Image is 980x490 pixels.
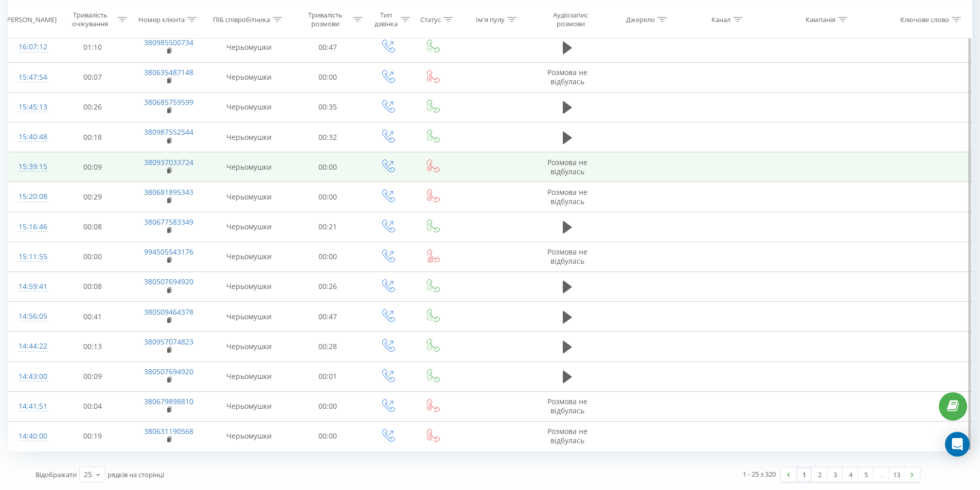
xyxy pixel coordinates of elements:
div: 14:56:05 [19,306,45,326]
div: 1 - 25 з 320 [743,469,776,479]
td: Черьомушки [207,391,291,421]
td: Черьомушки [207,32,291,62]
span: Розмова не відбулась [547,187,587,206]
div: … [874,467,889,482]
a: 380937033724 [144,157,193,167]
td: Черьомушки [207,242,291,271]
div: [PERSON_NAME] [5,15,57,24]
td: Черьомушки [207,302,291,332]
span: рядків на сторінці [108,470,164,479]
div: Ключове слово [900,15,949,24]
a: 380987552544 [144,127,193,137]
a: 380679898810 [144,396,193,406]
div: 14:43:00 [19,367,45,387]
div: 14:40:00 [19,426,45,446]
td: 00:07 [56,62,130,92]
div: 15:16:46 [19,217,45,237]
td: 00:35 [291,92,365,122]
td: 00:29 [56,182,130,212]
td: 00:00 [291,391,365,421]
span: Розмова не відбулась [547,426,587,445]
div: 14:41:51 [19,396,45,416]
div: Open Intercom Messenger [945,432,970,457]
td: 00:47 [291,302,365,332]
td: Черьомушки [207,182,291,212]
div: 14:59:41 [19,277,45,297]
div: 15:45:13 [19,97,45,117]
a: 380635487148 [144,67,193,77]
a: 3 [827,467,843,482]
div: 25 [84,469,92,480]
span: Розмова не відбулась [547,157,587,176]
td: 00:09 [56,152,130,182]
td: 00:19 [56,421,130,451]
td: Черьомушки [207,122,291,152]
div: Ім'я пулу [476,15,505,24]
div: Аудіозапис розмови [541,11,600,28]
div: Джерело [626,15,655,24]
a: 380957074823 [144,337,193,347]
td: 01:10 [56,32,130,62]
td: 00:00 [291,182,365,212]
td: Черьомушки [207,332,291,361]
a: 994505543176 [144,247,193,257]
td: 00:00 [291,152,365,182]
a: 380509464378 [144,307,193,317]
div: 15:40:48 [19,127,45,147]
a: 380685759599 [144,97,193,107]
span: Відображати [35,470,77,479]
td: 00:08 [56,271,130,301]
a: 380631190568 [144,426,193,436]
td: Черьомушки [207,212,291,242]
a: 5 [858,467,874,482]
td: 00:00 [291,242,365,271]
div: Тривалість очікування [65,11,116,28]
td: Черьомушки [207,62,291,92]
div: 15:47:54 [19,67,45,87]
div: Кампанія [806,15,835,24]
a: 2 [812,467,827,482]
td: 00:08 [56,212,130,242]
div: 15:39:15 [19,157,45,177]
td: 00:13 [56,332,130,361]
td: 00:00 [291,62,365,92]
a: 380677583349 [144,217,193,227]
td: 00:09 [56,361,130,391]
td: 00:01 [291,361,365,391]
a: 13 [889,467,904,482]
td: Черьомушки [207,421,291,451]
td: Черьомушки [207,92,291,122]
td: 00:04 [56,391,130,421]
td: 00:26 [56,92,130,122]
td: 00:41 [56,302,130,332]
a: 380507694920 [144,367,193,376]
a: 380681895343 [144,187,193,197]
div: Канал [711,15,730,24]
div: 15:11:55 [19,247,45,267]
span: Розмова не відбулась [547,396,587,415]
td: Черьомушки [207,361,291,391]
td: Черьомушки [207,152,291,182]
td: 00:00 [291,421,365,451]
a: 4 [843,467,858,482]
div: Номер клієнта [138,15,185,24]
div: 14:44:22 [19,336,45,356]
div: Тривалість розмови [300,11,351,28]
a: 1 [796,467,812,482]
div: Статус [420,15,441,24]
div: ПІБ співробітника [213,15,270,24]
td: Черьомушки [207,271,291,301]
td: 00:32 [291,122,365,152]
div: Тип дзвінка [374,11,398,28]
a: 380985500734 [144,38,193,47]
td: 00:21 [291,212,365,242]
td: 00:47 [291,32,365,62]
a: 380507694920 [144,277,193,286]
div: 15:20:08 [19,187,45,207]
td: 00:26 [291,271,365,301]
div: 16:07:12 [19,37,45,57]
span: Розмова не відбулась [547,67,587,86]
td: 00:18 [56,122,130,152]
td: 00:00 [56,242,130,271]
td: 00:28 [291,332,365,361]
